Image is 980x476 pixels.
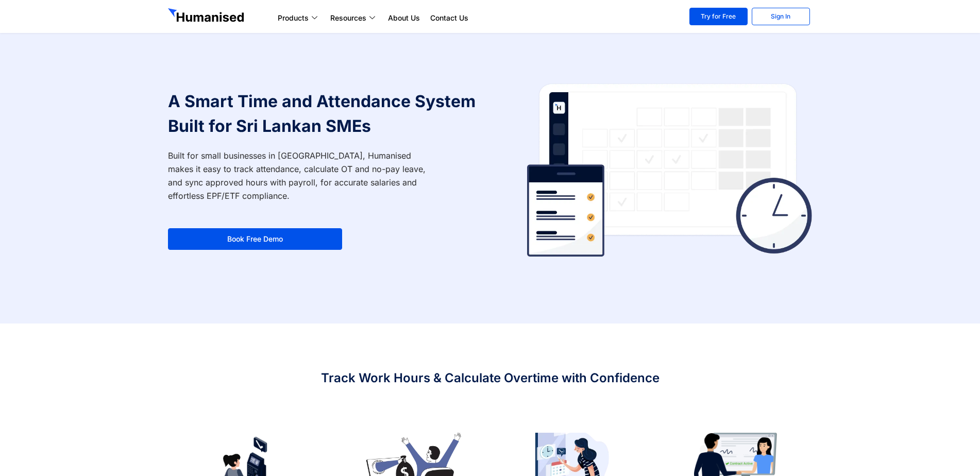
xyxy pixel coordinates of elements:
[689,8,748,25] a: Try for Free
[168,228,342,250] a: Book Free Demo
[425,12,474,24] a: Contact Us
[168,370,812,386] h3: Track Work Hours & Calculate Overtime with Confidence
[273,12,325,24] a: Products
[168,89,485,139] h1: A Smart Time and Attendance System Built for Sri Lankan SMEs
[325,12,383,24] a: Resources
[168,8,246,25] img: GetHumanised Logo
[383,12,425,24] a: About Us
[168,149,434,202] p: Built for small businesses in [GEOGRAPHIC_DATA], Humanised makes it easy to track attendance, cal...
[752,8,810,25] a: Sign In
